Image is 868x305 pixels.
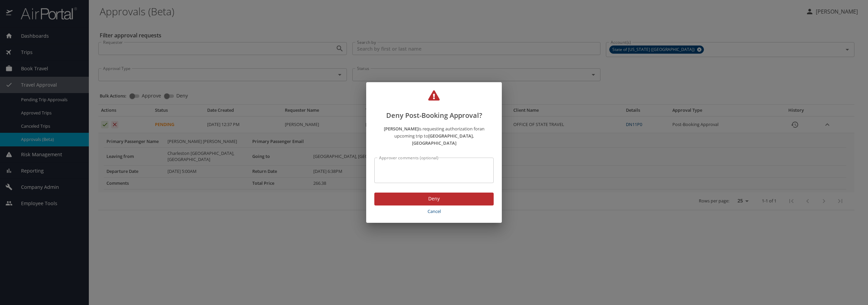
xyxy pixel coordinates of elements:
p: is requesting authorization for an upcoming trip to [374,125,494,146]
strong: [PERSON_NAME] [384,126,418,132]
strong: [GEOGRAPHIC_DATA], [GEOGRAPHIC_DATA] [412,133,474,146]
button: Cancel [374,205,494,217]
span: Cancel [377,208,491,215]
span: Deny [380,195,488,203]
button: Deny [374,193,494,206]
h2: Deny Post-Booking Approval? [374,90,494,121]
